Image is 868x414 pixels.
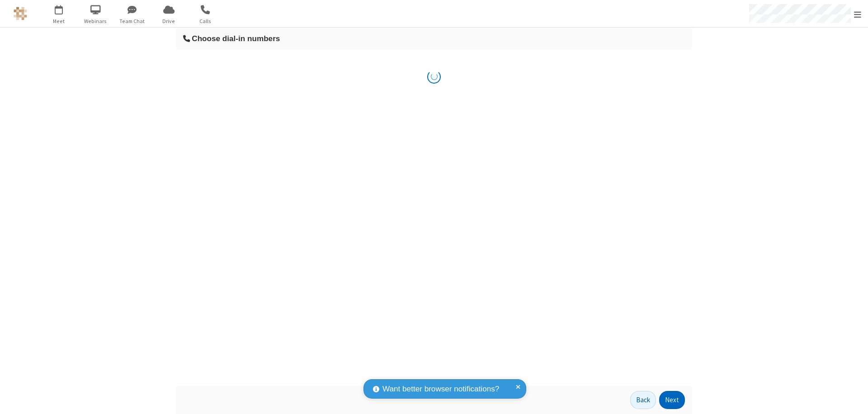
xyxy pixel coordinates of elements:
[659,391,685,409] button: Next
[630,391,656,409] button: Back
[79,17,113,25] span: Webinars
[115,17,149,25] span: Team Chat
[382,383,499,395] span: Want better browser notifications?
[189,17,222,25] span: Calls
[14,7,27,20] img: QA Selenium DO NOT DELETE OR CHANGE
[192,34,280,43] span: Choose dial-in numbers
[152,17,186,25] span: Drive
[42,17,76,25] span: Meet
